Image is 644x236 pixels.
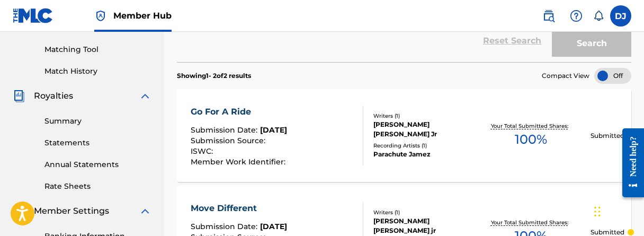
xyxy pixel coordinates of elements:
img: search [542,10,555,22]
span: Royalties [34,90,73,102]
div: Notifications [593,11,604,21]
p: Submitted [591,131,624,141]
p: Your Total Submitted Shares: [491,218,571,226]
a: Statements [44,137,151,148]
img: Royalties [13,90,25,102]
img: Top Rightsholder [94,10,107,22]
span: Member Work Identifier : [191,157,288,167]
div: Recording Artists ( 1 ) [373,142,471,150]
div: Writers ( 1 ) [373,208,471,216]
div: Drag [594,196,601,228]
img: expand [139,205,151,217]
img: help [570,10,583,22]
img: expand [139,90,151,102]
div: Move Different [191,202,288,215]
img: MLC Logo [13,8,53,23]
span: ISWC : [191,146,216,156]
span: Member Hub [113,10,172,22]
a: Annual Statements [44,159,151,170]
span: 100 % [515,130,547,149]
div: [PERSON_NAME] [PERSON_NAME] jr [373,216,471,235]
iframe: Chat Widget [591,185,644,236]
img: Member Settings [13,205,25,217]
span: Submission Date : [191,222,260,231]
div: Go For A Ride [191,106,288,118]
div: Writers ( 1 ) [373,112,471,120]
a: Public Search [538,5,559,27]
span: Submission Date : [191,125,260,135]
div: Help [566,5,587,27]
span: Member Settings [34,205,109,217]
p: Your Total Submitted Shares: [491,122,571,130]
iframe: Resource Center [614,120,644,206]
span: [DATE] [260,125,287,135]
div: User Menu [610,5,631,27]
a: Summary [44,116,151,127]
span: Submission Source : [191,136,268,145]
span: Compact View [542,71,589,81]
a: Rate Sheets [44,181,151,192]
a: Match History [44,66,151,77]
div: Parachute Jamez [373,150,471,159]
span: [DATE] [260,222,287,231]
div: [PERSON_NAME] [PERSON_NAME] Jr [373,120,471,139]
a: Go For A RideSubmission Date:[DATE]Submission Source:ISWC:Member Work Identifier:Writers (1)[PERS... [177,89,631,182]
p: Showing 1 - 2 of 2 results [177,71,251,81]
a: Matching Tool [44,44,151,55]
